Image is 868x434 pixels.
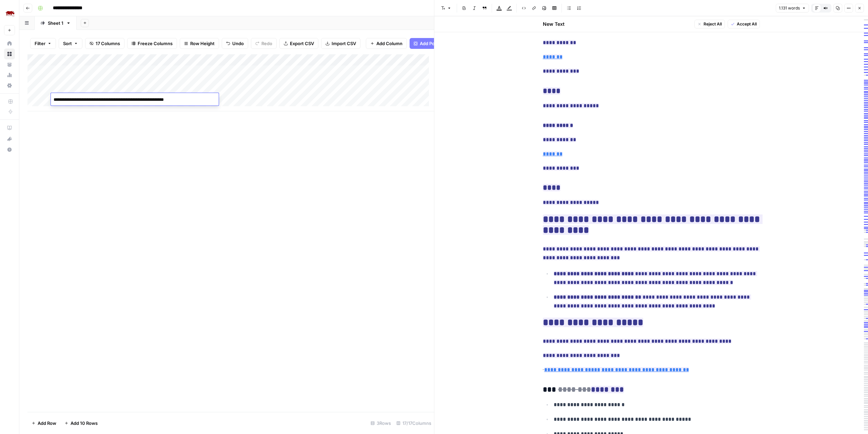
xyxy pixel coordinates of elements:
[35,16,77,30] a: Sheet 1
[368,418,394,429] div: 3 Rows
[4,8,16,20] img: Rhino Africa Logo
[35,40,45,47] span: Filter
[410,38,461,49] button: Add Power Agent
[60,418,102,429] button: Add 10 Rows
[4,122,15,133] a: AirOps Academy
[728,20,760,29] button: Accept All
[71,420,98,427] span: Add 10 Rows
[48,20,63,26] div: Sheet 1
[4,5,15,22] button: Workspace: Rhino Africa
[332,40,356,47] span: Import CSV
[4,133,15,144] button: What's new?
[138,40,173,47] span: Freeze Columns
[251,38,277,49] button: Redo
[4,38,15,49] a: Home
[543,21,565,27] h2: New Text
[776,4,809,13] button: 1.131 words
[190,40,215,47] span: Row Height
[180,38,219,49] button: Row Height
[4,144,15,155] button: Help + Support
[232,40,244,47] span: Undo
[63,40,72,47] span: Sort
[420,40,457,47] span: Add Power Agent
[694,20,725,29] button: Reject All
[394,418,434,429] div: 17/17 Columns
[4,70,15,80] a: Usage
[85,38,124,49] button: 17 Columns
[376,40,402,47] span: Add Column
[127,38,177,49] button: Freeze Columns
[279,38,318,49] button: Export CSV
[261,40,272,47] span: Redo
[737,21,757,27] span: Accept All
[4,80,15,91] a: Settings
[290,40,314,47] span: Export CSV
[779,5,800,11] span: 1.131 words
[38,420,56,427] span: Add Row
[27,418,60,429] button: Add Row
[366,38,407,49] button: Add Column
[4,134,15,144] div: What's new?
[30,38,56,49] button: Filter
[704,21,722,27] span: Reject All
[96,40,120,47] span: 17 Columns
[4,49,15,59] a: Browse
[4,59,15,70] a: Your Data
[59,38,82,49] button: Sort
[222,38,248,49] button: Undo
[321,38,360,49] button: Import CSV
